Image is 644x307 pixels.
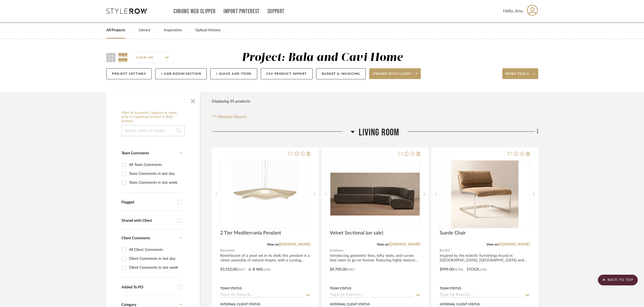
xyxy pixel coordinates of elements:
div: Added To PO [121,285,175,290]
span: CB2 [443,248,450,253]
span: More tools [506,72,529,80]
span: Team Comments [121,151,149,155]
button: + Quick Add Items [210,68,257,79]
a: All Projects [106,27,125,34]
button: Share with client [369,68,421,79]
button: Budget & Invoicing [316,68,366,79]
div: Team Status [220,286,242,291]
h6: Filter by keyword, category or name prior to exporting to Excel or Bulk Actions [121,111,185,124]
div: Shared with Client [121,219,175,223]
div: Team Status [330,286,351,291]
input: Type to Search… [220,293,304,298]
div: 0 [221,160,310,228]
div: All Team Comments [129,161,181,169]
div: Team Status [440,286,461,291]
span: Suede Chair [440,230,466,236]
span: Living Room [359,127,399,138]
div: Project: Bala and Cavi Home [242,52,403,63]
div: Client Comments in last day [129,254,181,263]
div: Client Comments in last week [129,263,181,272]
span: Arhaus [334,248,344,253]
div: Internal Client Status [440,302,480,307]
div: Displaying 55 products [212,96,250,107]
a: [DOMAIN_NAME] [498,243,530,246]
a: Library [139,27,150,34]
a: Chrome Web Clipper [174,9,216,14]
scroll-to-top-button: BACK TO TOP [598,275,638,285]
span: By [220,248,224,253]
button: + Add Room/Section [155,68,207,79]
a: [DOMAIN_NAME] [279,243,310,246]
img: Suede Chair [451,161,518,228]
div: Internal Client Status [220,302,260,307]
button: More tools [502,68,538,79]
span: By [330,248,334,253]
span: View on [377,243,389,246]
button: Close [188,95,198,105]
button: Project Settings [106,68,152,79]
a: Import Pinterest [223,9,260,14]
span: Velvet Sectional (on sale) [330,230,383,236]
input: Type to Search… [440,293,523,298]
input: Search within 55 results [121,125,185,136]
div: Internal Client Status [330,302,370,307]
a: Upload History [195,27,221,34]
span: View on [267,243,279,246]
div: Team Comments in last week [129,178,181,187]
a: [DOMAIN_NAME] [389,243,420,246]
span: 2 Tier Mediterrania Pendant [220,230,281,236]
span: Lumens [224,248,235,253]
span: Reorder Rooms [218,114,247,120]
a: Inspiration [164,27,182,34]
span: Hello, Anu [503,8,523,14]
button: Reorder Rooms [212,114,247,120]
div: All Client Comments [129,245,181,254]
input: Type to Search… [330,293,413,298]
span: Share with client [372,72,412,80]
span: Client Comments [121,236,150,240]
img: 2 Tier Mediterrania Pendant [232,161,299,228]
span: By [440,248,443,253]
a: Support [267,9,284,14]
img: Velvet Sectional (on sale) [330,173,419,216]
span: View on [486,243,498,246]
div: Team Comments in last day [129,169,181,178]
div: Flagged [121,200,175,205]
button: CSV Product Import [261,68,313,79]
